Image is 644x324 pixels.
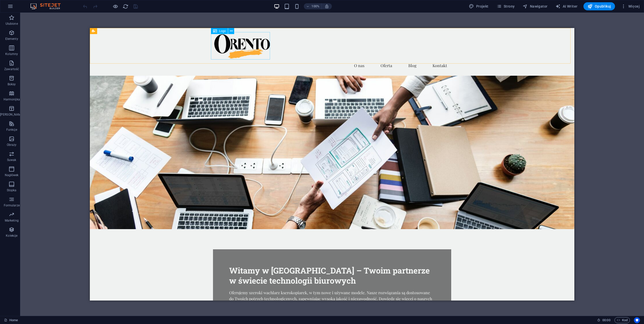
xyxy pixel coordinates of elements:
[5,52,18,56] p: Kolumny
[29,3,67,9] img: Editor Logo
[617,317,628,323] span: Kod
[5,219,19,223] p: Marketing
[467,2,490,10] button: Projekt
[7,188,17,192] p: Stopka
[553,2,579,10] button: AI Writer
[606,318,607,322] span: :
[7,143,17,147] p: Obrazy
[497,4,515,9] span: Strony
[304,3,322,9] button: 100%
[583,2,615,10] button: Opublikuj
[123,4,128,9] i: Przeładuj stronę
[555,4,577,9] span: AI Writer
[621,4,640,9] span: Więcej
[521,2,549,10] button: Nawigator
[597,317,610,323] h6: Czas sesji
[6,128,17,132] p: Funkcje
[634,317,640,323] button: Usercentrics
[6,22,18,26] p: Ulubione
[5,173,19,177] p: Nagłówek
[219,30,226,33] span: Logo
[325,4,329,9] i: Po zmianie rozmiaru automatycznie dostosowuje poziom powiększenia do wybranego urządzenia.
[112,3,118,9] button: Kliknij tutaj, aby wyjść z trybu podglądu i kontynuować edycję
[602,317,610,323] span: 00 00
[311,3,319,9] h6: 100%
[6,234,17,238] p: Kolekcje
[4,203,20,207] p: Formularze
[614,317,630,323] button: Kod
[495,2,517,10] button: Strony
[4,67,19,71] p: Zawartość
[5,37,18,41] p: Elementy
[619,2,642,10] button: Więcej
[7,158,16,162] p: Suwak
[4,317,18,323] a: Kliknij, aby anulować zaznaczenie. Kliknij dwukrotnie, aby otworzyć Strony
[587,4,611,9] span: Opublikuj
[8,82,16,86] p: Boksy
[523,4,547,9] span: Nawigator
[469,4,488,9] span: Projekt
[4,97,20,101] p: Harmonijka
[467,2,490,10] div: Projekt (Ctrl+Alt+Y)
[122,3,128,9] button: reload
